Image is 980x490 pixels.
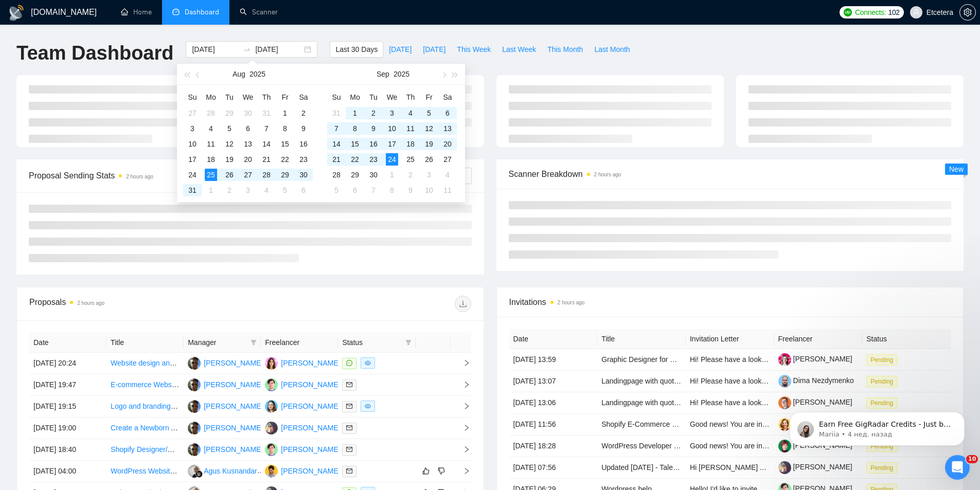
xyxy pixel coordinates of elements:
th: Manager [184,333,261,353]
td: [DATE] 19:00 [29,418,106,439]
td: E-commerce Website Development [106,374,184,396]
a: DM[PERSON_NAME] [265,380,340,388]
th: Freelancer [261,333,338,353]
a: Landingpage with quote calculator [601,398,711,407]
iframe: Intercom live chat [945,455,970,480]
a: Pending [866,377,901,385]
a: Landingpage with quote calculator [601,377,711,385]
span: like [422,467,430,475]
th: Invitation Letter [686,329,774,349]
span: user [913,9,920,16]
span: right [455,424,470,431]
td: Create a Newborn Announcement Website [106,418,184,439]
button: like [420,465,432,477]
a: AP[PERSON_NAME] [188,423,263,431]
span: New [949,165,964,173]
span: [DATE] [389,44,412,55]
button: Last Week [496,41,542,58]
img: logo [8,5,25,21]
span: Connects: [855,7,886,18]
a: setting [959,8,976,16]
time: 2 hours ago [594,172,621,177]
div: [PERSON_NAME] [281,357,340,369]
span: filter [248,335,259,350]
td: Shopify Designer/Developer to Build High-Conversion Bundle & Product Pages [106,439,184,461]
span: dislike [438,467,445,475]
a: Shopify E-Commerce Consultant & Developer | Subscription, Loyalty & NFC Landing Page Setup [601,420,911,428]
a: AKAgus Kusnandar [188,466,257,475]
img: AP [188,443,201,456]
button: setting [959,4,976,21]
span: [DATE] [423,44,446,55]
div: Agus Kusnandar [204,465,257,477]
button: Last Month [589,41,635,58]
span: By Freelancer [418,172,463,180]
span: This Month [547,44,583,55]
span: right [455,381,470,388]
img: AP [188,378,201,391]
a: AP[PERSON_NAME] [188,402,263,410]
a: E-commerce Website Development [111,380,224,389]
span: right [455,403,470,410]
img: VY [265,400,278,413]
a: homeHome [121,8,152,16]
button: dislike [435,465,448,477]
img: DB [265,465,278,478]
span: right [455,359,470,367]
span: right [455,467,470,475]
div: Proposals [29,296,250,312]
span: dashboard [172,8,180,15]
span: right [455,446,470,453]
span: mail [346,382,352,388]
span: Last Week [502,44,536,55]
time: 2 hours ago [77,300,104,306]
td: [DATE] 07:56 [509,457,598,479]
img: AP [188,422,201,434]
time: 2 hours ago [558,300,585,305]
span: filter [251,339,257,346]
div: [PERSON_NAME] [204,401,263,412]
img: AK [188,465,201,478]
td: Updated Sept 18 - Talented Figma Designer for Dog Health Site - Full Design from Wireframe (No Code) [597,457,686,479]
span: Dashboard [185,8,219,16]
a: DM[PERSON_NAME] [265,445,340,453]
div: [PERSON_NAME] [204,357,263,369]
th: Freelancer [774,329,863,349]
div: [PERSON_NAME] [281,444,340,455]
span: eye [365,360,371,366]
a: AP[PERSON_NAME] [188,358,263,367]
span: Scanner Breakdown [509,168,952,180]
td: Website design and build [106,353,184,374]
td: [DATE] 13:07 [509,371,598,392]
span: Pending [866,376,897,387]
td: WordPress Website Updates and E-commerce Plug-in Integration [106,461,184,482]
span: eye [365,403,371,409]
a: [PERSON_NAME] [778,355,852,363]
td: Landingpage with quote calculator [597,371,686,392]
span: Invitations [509,296,951,308]
span: Manager [188,337,246,348]
a: Dima Nezdymenko [778,376,854,385]
td: Logo and branding guidelines [106,396,184,418]
span: Proposal Sending Stats [29,169,355,182]
h1: Team Dashboard [16,41,173,65]
th: Title [106,333,184,353]
img: DM [265,378,278,391]
div: [PERSON_NAME] Bronfain [281,465,369,477]
span: filter [403,335,414,350]
th: Status [862,329,951,349]
th: Date [29,333,106,353]
a: WordPress Website Updates and E-commerce Plug-in Integration [111,467,320,475]
a: PD[PERSON_NAME] [265,358,340,367]
img: upwork-logo.png [844,8,852,16]
span: Status [342,337,401,348]
span: swap-right [243,45,251,53]
img: PS [265,422,278,434]
td: [DATE] 20:24 [29,353,106,374]
a: [PERSON_NAME] [778,463,852,471]
a: Shopify Designer/Developer to Build High-Conversion Bundle & Product Pages [111,445,363,453]
time: 2 hours ago [126,174,153,179]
